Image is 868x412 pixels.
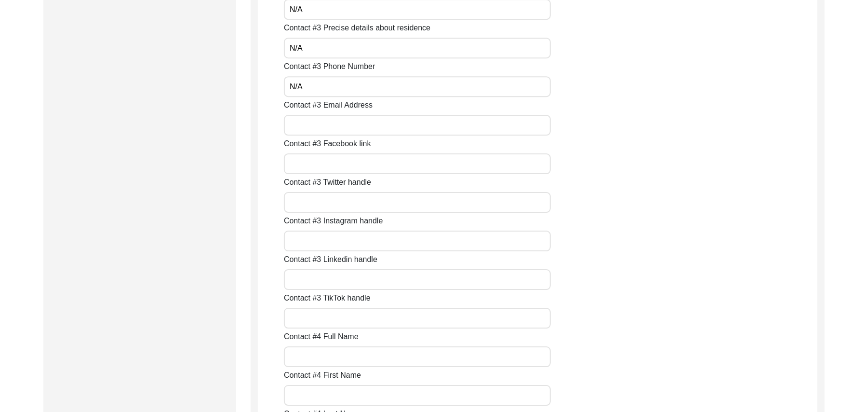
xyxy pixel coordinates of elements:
[284,99,373,111] label: Contact #3 Email Address
[284,61,375,72] label: Contact #3 Phone Number
[284,292,371,304] label: Contact #3 TikTok handle
[284,22,430,34] label: Contact #3 Precise details about residence
[284,370,361,381] label: Contact #4 First Name
[284,254,377,265] label: Contact #3 Linkedin handle
[284,331,359,343] label: Contact #4 Full Name
[284,138,371,150] label: Contact #3 Facebook link
[284,215,383,227] label: Contact #3 Instagram handle
[284,177,371,188] label: Contact #3 Twitter handle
